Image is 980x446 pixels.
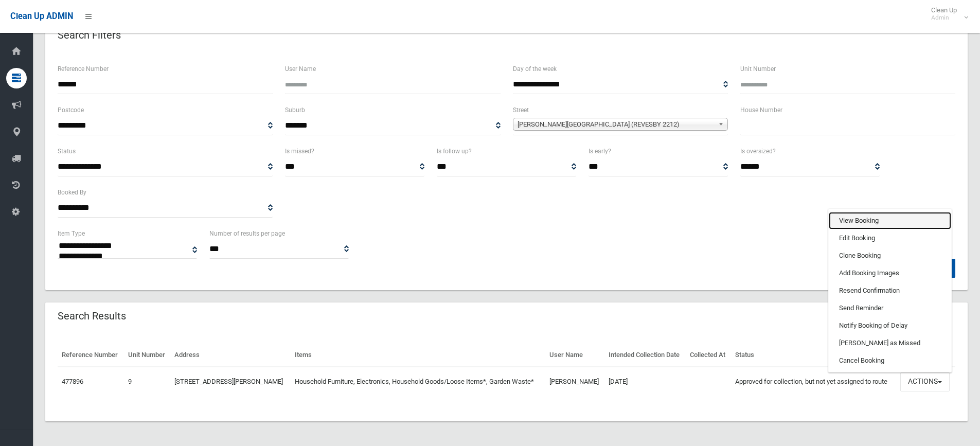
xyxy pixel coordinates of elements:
[58,146,76,157] label: Status
[740,63,776,75] label: Unit Number
[740,146,776,157] label: Is oversized?
[829,212,951,229] a: View Booking
[740,104,782,116] label: House Number
[170,344,291,367] th: Address
[291,344,545,367] th: Items
[900,372,950,391] button: Actions
[545,367,604,397] td: [PERSON_NAME]
[829,264,951,282] a: Add Booking Images
[124,367,171,397] td: 9
[829,299,951,317] a: Send Reminder
[58,344,124,367] th: Reference Number
[174,378,283,385] a: [STREET_ADDRESS][PERSON_NAME]
[285,63,316,75] label: User Name
[58,63,109,75] label: Reference Number
[209,228,285,239] label: Number of results per page
[686,344,730,367] th: Collected At
[45,25,133,45] header: Search Filters
[931,14,957,22] small: Admin
[45,306,138,326] header: Search Results
[829,352,951,369] a: Cancel Booking
[829,317,951,334] a: Notify Booking of Delay
[58,228,85,239] label: Item Type
[829,282,951,299] a: Resend Confirmation
[604,367,686,397] td: [DATE]
[731,367,896,397] td: Approved for collection, but not yet assigned to route
[62,378,83,385] a: 477896
[545,344,604,367] th: User Name
[124,344,171,367] th: Unit Number
[291,367,545,397] td: Household Furniture, Electronics, Household Goods/Loose Items*, Garden Waste*
[829,229,951,247] a: Edit Booking
[513,104,529,116] label: Street
[731,344,896,367] th: Status
[513,63,557,75] label: Day of the week
[518,118,714,131] span: [PERSON_NAME][GEOGRAPHIC_DATA] (REVESBY 2212)
[285,146,314,157] label: Is missed?
[10,11,73,21] span: Clean Up ADMIN
[589,146,611,157] label: Is early?
[829,247,951,264] a: Clone Booking
[58,104,84,116] label: Postcode
[285,104,305,116] label: Suburb
[604,344,686,367] th: Intended Collection Date
[437,146,472,157] label: Is follow up?
[829,334,951,352] a: [PERSON_NAME] as Missed
[926,6,967,22] span: Clean Up
[58,187,86,198] label: Booked By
